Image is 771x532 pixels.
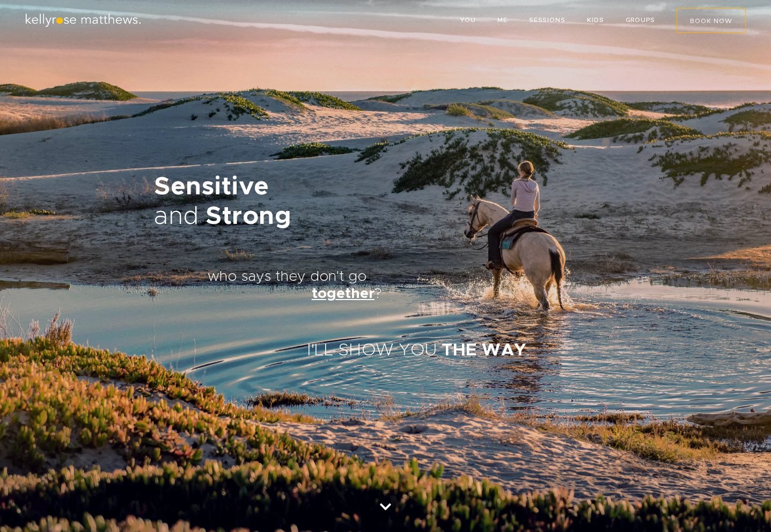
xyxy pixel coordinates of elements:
[690,18,732,24] span: BOOK NOW
[24,19,142,30] a: Kellyrose Matthews logo
[208,269,366,284] span: who says they don't go
[154,204,199,229] span: and
[307,342,437,359] span: I'LL SHOW YOU
[626,17,655,23] a: GROUPS
[460,17,476,23] a: YOU
[497,17,508,23] a: ME
[205,204,291,229] span: Strong
[312,287,375,301] u: together
[526,342,530,359] span: .
[442,342,526,359] span: THE WAY
[24,13,142,28] img: Kellyrose Matthews logo
[154,174,269,200] span: Sensitive
[529,17,566,23] a: SESSIONS
[587,17,604,23] a: KIDS
[375,287,381,301] span: ?
[677,8,746,33] a: BOOK NOW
